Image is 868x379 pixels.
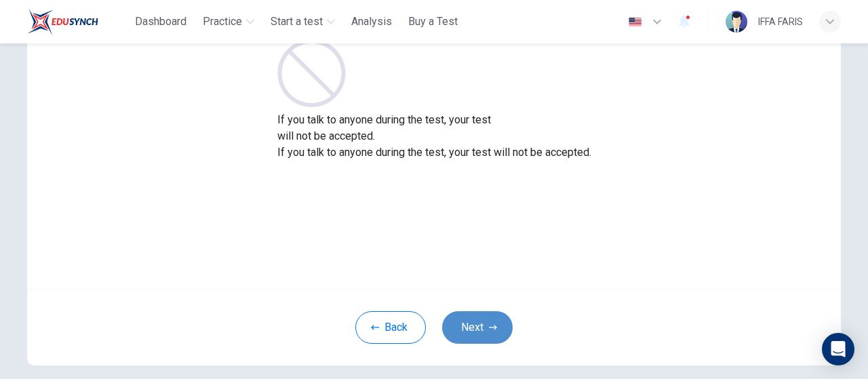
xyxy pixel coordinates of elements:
[351,14,392,30] span: Analysis
[265,9,340,34] button: Start a test
[277,144,591,161] p: If you talk to anyone during the test, your test will not be accepted.
[726,11,747,33] img: Profile picture
[627,17,644,27] img: en
[203,14,242,30] span: Practice
[135,14,186,30] span: Dashboard
[442,311,513,344] button: Next
[277,112,591,128] p: If you talk to anyone during the test, your test
[130,9,192,34] button: Dashboard
[355,311,426,344] button: Back
[27,8,130,35] a: ELTC logo
[822,333,854,365] div: Open Intercom Messenger
[271,14,323,30] span: Start a test
[27,8,98,35] img: ELTC logo
[403,9,463,34] button: Buy a Test
[197,9,260,34] button: Practice
[277,128,591,144] p: will not be accepted.
[346,9,397,34] button: Analysis
[408,14,458,30] span: Buy a Test
[758,14,803,30] div: IFFA FARIS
